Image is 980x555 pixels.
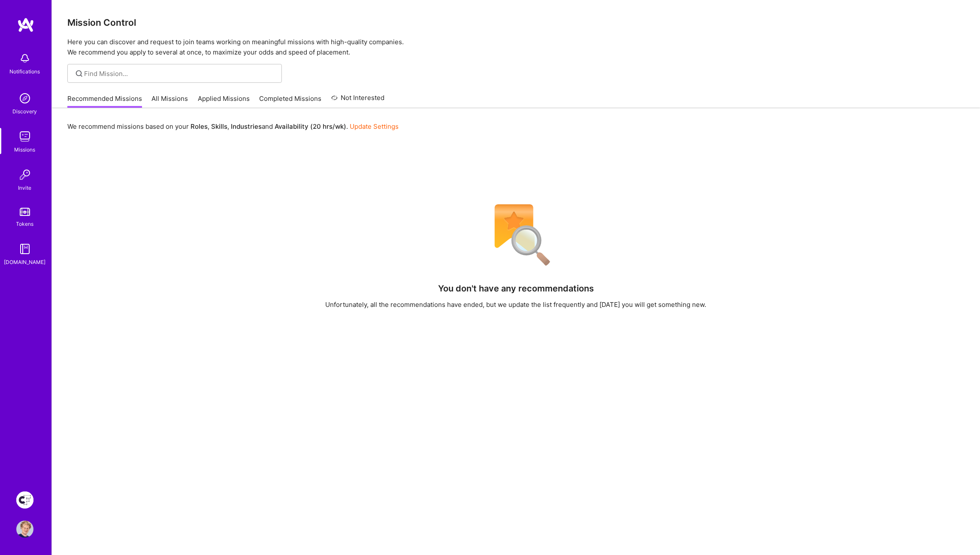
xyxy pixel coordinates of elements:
p: We recommend missions based on your , , and . [67,122,399,131]
img: teamwork [16,128,33,145]
div: Tokens [16,219,34,228]
i: icon SearchGrey [74,69,84,79]
input: Find Mission... [85,69,275,78]
img: User Avatar [16,521,33,538]
img: bell [16,50,33,67]
img: No Results [480,199,553,272]
div: Missions [15,145,36,154]
h3: Mission Control [67,17,965,28]
a: Update Settings [350,122,399,130]
p: Here you can discover and request to join teams working on meaningful missions with high-quality ... [67,37,965,58]
b: Skills [211,122,227,130]
a: Not Interested [331,93,385,108]
img: Creative Fabrica Project Team [16,491,33,509]
h4: You don't have any recommendations [438,283,594,294]
img: discovery [16,90,33,107]
b: Availability (20 hrs/wk) [275,122,346,130]
div: Notifications [10,67,40,76]
a: Completed Missions [260,94,322,108]
img: Invite [16,166,33,183]
b: Industries [231,122,262,130]
div: Discovery [13,107,37,116]
div: Unfortunately, all the recommendations have ended, but we update the list frequently and [DATE] y... [326,300,707,309]
a: User Avatar [14,521,36,538]
div: Invite [18,183,32,192]
a: Applied Missions [198,94,250,108]
img: guide book [16,240,33,258]
img: tokens [20,208,30,216]
b: Roles [191,122,208,130]
a: Recommended Missions [67,94,142,108]
img: logo [17,17,34,33]
div: [DOMAIN_NAME] [4,258,46,267]
a: Creative Fabrica Project Team [14,491,36,509]
a: All Missions [152,94,188,108]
